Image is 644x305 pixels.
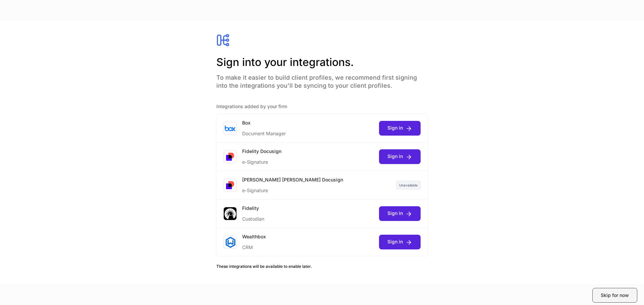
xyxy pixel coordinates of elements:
div: Skip for now [601,292,629,299]
button: Sign in [379,235,421,249]
div: e-Signature [242,155,281,165]
h2: Sign into your integrations. [216,55,428,70]
button: Skip for now [592,288,637,303]
div: Sign in [387,153,412,160]
div: Unavailable [396,181,421,189]
div: Fidelity [242,205,264,212]
h4: To make it easier to build client profiles, we recommend first signing into the integrations you'... [216,70,428,90]
div: Custodian [242,212,264,222]
h5: Integrations added by your firm [216,103,428,110]
div: Wealthbox [242,233,266,240]
div: Box [242,120,286,126]
button: Sign in [379,121,421,136]
div: Sign in [387,238,412,245]
div: Fidelity Docusign [242,148,281,155]
div: Sign in [387,125,412,132]
div: e-Signature [242,183,343,194]
button: Sign in [379,206,421,221]
div: Sign in [387,210,412,217]
img: oYqM9ojoZLfzCHUefNbBcWHcyDPbQKagtYciMC8pFl3iZXy3dU33Uwy+706y+0q2uJ1ghNQf2OIHrSh50tUd9HaB5oMc62p0G... [225,125,235,131]
h6: These integrations will be available to enable later. [216,263,428,270]
div: Document Manager [242,126,286,137]
div: [PERSON_NAME] [PERSON_NAME] Docusign [242,176,343,183]
button: Sign in [379,149,421,164]
div: CRM [242,240,266,251]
